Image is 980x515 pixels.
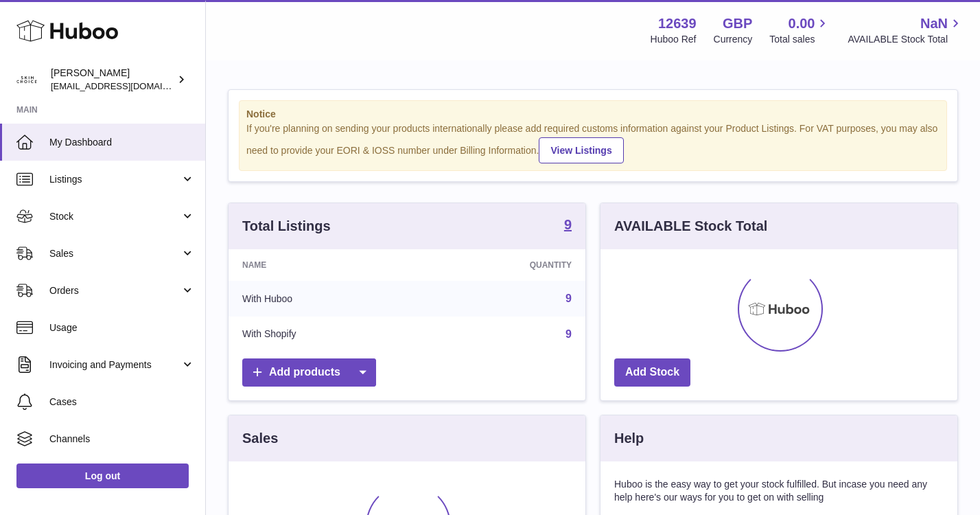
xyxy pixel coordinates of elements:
p: Huboo is the easy way to get your stock fulfilled. But incase you need any help here's our ways f... [614,478,944,504]
div: Huboo Ref [651,33,697,46]
span: [EMAIL_ADDRESS][DOMAIN_NAME] [51,80,202,91]
a: 9 [565,293,572,304]
a: Log out [16,463,189,488]
div: [PERSON_NAME] [51,67,174,93]
strong: GBP [723,14,752,33]
strong: 12639 [658,14,697,33]
span: Channels [49,433,195,446]
div: If you're planning on sending your products internationally please add required customs informati... [246,122,940,163]
h3: AVAILABLE Stock Total [614,217,767,236]
span: Listings [49,173,180,186]
span: Total sales [769,33,830,46]
td: With Shopify [229,317,421,352]
a: Add products [242,358,376,387]
img: admin@skinchoice.com [16,69,37,90]
td: With Huboo [229,281,421,317]
a: Add Stock [614,358,690,387]
a: 9 [564,218,572,234]
span: Usage [49,321,195,334]
h3: Sales [242,429,278,448]
span: AVAILABLE Stock Total [848,33,964,46]
span: Cases [49,396,195,409]
a: 9 [565,328,572,340]
span: Sales [49,247,180,260]
h3: Help [614,429,644,448]
span: My Dashboard [49,136,195,149]
div: Currency [714,33,753,46]
span: Stock [49,210,180,223]
span: NaN [920,14,948,33]
a: View Listings [539,137,623,163]
span: 0.00 [789,14,815,33]
a: NaN AVAILABLE Stock Total [848,14,964,46]
strong: Notice [246,108,940,121]
h3: Total Listings [242,217,331,236]
th: Name [229,249,421,281]
th: Quantity [421,249,585,281]
span: Invoicing and Payments [49,358,180,371]
strong: 9 [564,218,572,231]
a: 0.00 Total sales [769,14,830,46]
span: Orders [49,284,180,297]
